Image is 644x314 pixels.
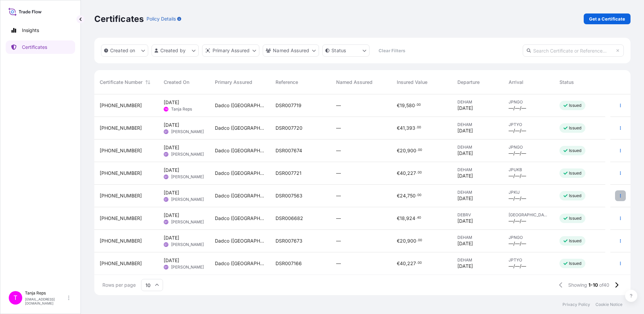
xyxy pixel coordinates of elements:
[559,79,574,86] span: Status
[164,174,168,180] span: ST
[509,263,526,270] span: —/—/—
[417,194,421,196] span: 00
[457,79,480,86] span: Departure
[171,129,204,134] span: [PERSON_NAME]
[569,193,581,198] p: Issued
[569,125,581,131] p: Issued
[457,190,498,195] span: DEHAM
[171,197,204,202] span: [PERSON_NAME]
[457,127,473,134] span: [DATE]
[215,215,265,222] span: Dadco ([GEOGRAPHIC_DATA]) S.A.
[418,149,422,151] span: 00
[400,216,405,221] span: 18
[416,126,417,129] span: .
[406,216,415,221] span: 924
[164,122,179,128] span: [DATE]
[569,170,581,176] p: Issued
[336,125,341,131] span: —
[397,261,400,266] span: €
[397,239,400,243] span: €
[416,171,417,174] span: .
[509,212,549,218] span: [GEOGRAPHIC_DATA]
[509,122,549,127] span: JPTYO
[171,106,192,112] span: Tanja Reps
[569,261,581,266] p: Issued
[509,167,549,172] span: JPUKB
[569,103,581,108] p: Issued
[397,79,427,86] span: Insured Value
[164,241,168,248] span: ST
[405,126,406,130] span: ,
[336,170,341,177] span: —
[213,47,250,54] p: Primary Assured
[457,195,473,202] span: [DATE]
[397,103,400,108] span: €
[406,103,415,108] span: 580
[509,257,549,263] span: JPTYO
[336,238,341,244] span: —
[160,47,186,54] p: Created by
[457,122,498,127] span: DEHAM
[457,105,473,112] span: [DATE]
[215,102,265,109] span: Dadco ([GEOGRAPHIC_DATA]) S.A.
[407,148,416,153] span: 900
[509,195,526,202] span: —/—/—
[94,13,144,24] p: Certificates
[164,196,168,203] span: ST
[407,171,416,176] span: 227
[406,148,407,153] span: ,
[147,15,176,22] p: Policy Details
[418,239,422,242] span: 00
[164,212,179,219] span: [DATE]
[400,171,406,176] span: 40
[523,44,624,57] input: Search Certificate or Reference...
[164,234,179,241] span: [DATE]
[164,189,179,196] span: [DATE]
[171,152,204,157] span: [PERSON_NAME]
[215,238,265,244] span: Dadco ([GEOGRAPHIC_DATA]) S.A.
[588,282,598,288] span: 1-10
[589,15,625,22] p: Get a Certificate
[336,215,341,222] span: —
[397,193,400,198] span: €
[584,13,631,24] a: Get a Certificate
[457,240,473,247] span: [DATE]
[407,239,416,243] span: 900
[110,47,135,54] p: Created on
[171,264,204,270] span: [PERSON_NAME]
[102,282,136,288] span: Rows per page
[22,27,39,34] p: Insights
[164,128,168,135] span: ST
[457,257,498,263] span: DEHAM
[406,261,407,266] span: ,
[276,192,302,199] span: DSR007563
[457,99,498,105] span: DEHAM
[100,170,142,177] span: [PHONE_NUMBER]
[101,44,148,57] button: createdOn Filter options
[152,44,199,57] button: createdBy Filter options
[595,302,622,307] p: Cookie Notice
[164,151,168,158] span: ST
[599,282,609,288] span: of 40
[509,150,526,157] span: —/—/—
[215,170,265,177] span: Dadco ([GEOGRAPHIC_DATA]) S.A.
[397,171,400,176] span: €
[417,104,421,106] span: 00
[509,145,549,150] span: JPNGO
[215,260,265,267] span: Dadco ([GEOGRAPHIC_DATA]) S.A.
[144,78,152,86] button: Sort
[276,79,298,86] span: Reference
[405,103,406,108] span: ,
[276,125,302,131] span: DSR007720
[406,239,407,243] span: ,
[215,147,265,154] span: Dadco ([GEOGRAPHIC_DATA]) S.A.
[400,261,406,266] span: 40
[276,238,302,244] span: DSR007673
[418,262,422,264] span: 00
[276,170,301,177] span: DSR007721
[100,102,142,109] span: [PHONE_NUMBER]
[164,257,179,264] span: [DATE]
[164,79,189,86] span: Created On
[400,193,406,198] span: 24
[164,106,168,113] span: TR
